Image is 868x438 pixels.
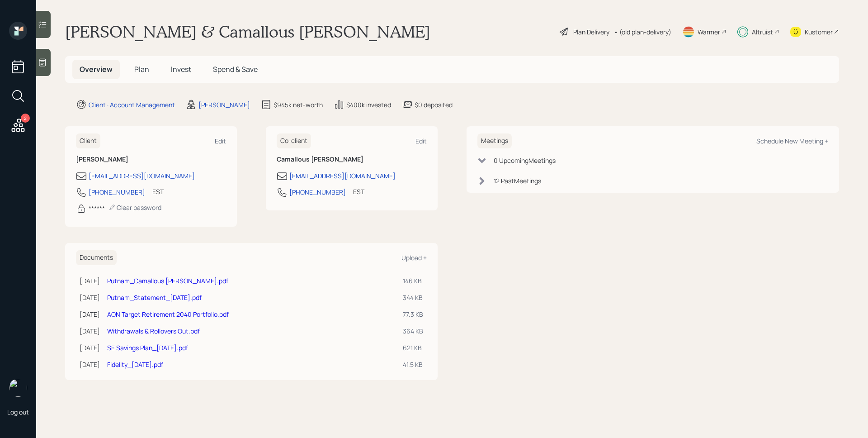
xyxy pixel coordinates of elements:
div: $0 deposited [415,100,453,109]
div: 77.3 KB [403,309,423,319]
div: 12 Past Meeting s [494,176,541,186]
div: 0 Upcoming Meeting s [494,156,556,165]
img: james-distasi-headshot.png [9,379,27,397]
div: Clear password [108,203,161,212]
div: Upload + [401,253,427,262]
div: [EMAIL_ADDRESS][DOMAIN_NAME] [289,171,396,181]
div: 2 [21,114,30,123]
div: Warmer [698,27,720,37]
div: $400k invested [346,100,391,109]
h6: Documents [76,250,117,265]
div: Edit [415,137,427,145]
div: [PHONE_NUMBER] [89,187,145,197]
h6: Meetings [477,133,512,148]
div: Log out [7,408,29,416]
a: Putnam_Camallous [PERSON_NAME].pdf [107,276,228,285]
div: EST [152,187,164,196]
h6: Co-client [277,133,311,148]
span: Spend & Save [213,64,258,74]
div: [DATE] [80,309,100,319]
a: SE Savings Plan_[DATE].pdf [107,343,188,352]
div: Schedule New Meeting + [756,137,828,145]
div: 621 KB [403,343,423,352]
div: [DATE] [80,276,100,286]
a: Putnam_Statement_[DATE].pdf [107,293,202,302]
div: [DATE] [80,343,100,352]
span: Overview [80,64,113,74]
div: [PHONE_NUMBER] [289,187,346,197]
a: Withdrawals & Rollovers Out.pdf [107,327,200,335]
span: Plan [134,64,149,74]
a: Fidelity_[DATE].pdf [107,360,163,369]
div: $945k net-worth [274,100,323,109]
span: Invest [171,64,191,74]
div: EST [353,187,364,196]
div: 146 KB [403,276,423,286]
div: Edit [215,137,226,145]
div: Kustomer [805,27,833,37]
div: • (old plan-delivery) [614,27,671,37]
div: Plan Delivery [573,27,609,37]
div: [DATE] [80,360,100,369]
h6: Camallous [PERSON_NAME] [277,156,427,163]
div: 344 KB [403,293,423,302]
h6: Client [76,133,100,148]
a: AON Target Retirement 2040 Portfolio.pdf [107,310,229,319]
div: 364 KB [403,326,423,336]
div: Client · Account Management [89,100,175,109]
div: [DATE] [80,326,100,336]
h6: [PERSON_NAME] [76,156,226,163]
div: [DATE] [80,293,100,302]
div: Altruist [752,27,773,37]
div: [EMAIL_ADDRESS][DOMAIN_NAME] [89,171,195,181]
div: [PERSON_NAME] [198,100,250,109]
div: 41.5 KB [403,360,423,369]
h1: [PERSON_NAME] & Camallous [PERSON_NAME] [65,22,430,42]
